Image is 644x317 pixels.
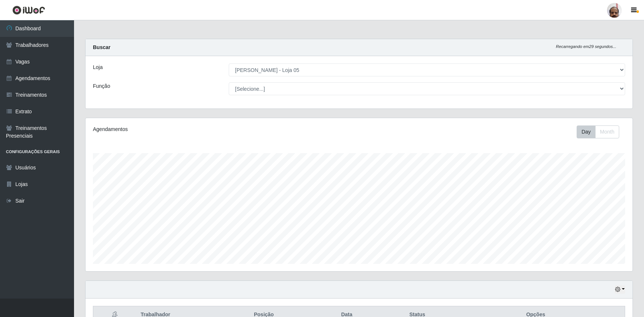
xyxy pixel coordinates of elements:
div: Agendamentos [93,125,308,133]
button: Day [577,125,596,138]
label: Loja [93,63,103,71]
div: Toolbar with button groups [577,125,625,138]
i: Recarregando em 29 segundos... [556,44,616,49]
div: First group [577,125,619,138]
img: CoreUI Logo [12,6,45,15]
button: Month [595,125,619,138]
label: Função [93,82,110,90]
strong: Buscar [93,44,110,50]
